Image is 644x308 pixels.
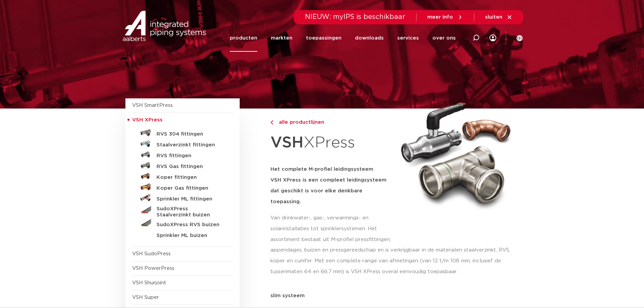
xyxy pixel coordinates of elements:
h5: Sprinkler ML fittingen [157,196,223,202]
h5: Koper Gas fittingen [157,185,223,191]
a: VSH SudoPress [132,251,171,256]
img: chevron-right.svg [270,120,273,125]
strong: VSH [270,135,304,150]
a: Koper Gas fittingen [132,182,233,192]
a: SudoXPress RVS buizen [132,218,233,229]
p: Van drinkwater-, gas-, verwarmings- en solarinstallaties tot sprinklersystemen. Het assortiment b... [270,213,393,245]
a: toepassingen [306,24,341,52]
h5: Sprinkler ML buizen [157,233,223,239]
a: VSH PowerPress [132,266,174,271]
a: markten [271,24,292,52]
a: SudoXPress Staalverzinkt buizen [132,203,233,218]
a: RVS 304 fittingen [132,127,233,138]
h5: RVS Gas fittingen [157,164,223,170]
span: alle productlijnen [275,120,324,125]
a: RVS fittingen [132,149,233,160]
h5: RVS fittingen [157,153,223,159]
a: alle productlijnen [270,118,393,126]
a: VSH Super [132,295,159,300]
a: downloads [355,24,384,52]
a: Sprinkler ML fittingen [132,192,233,203]
a: VSH Shurjoint [132,280,166,285]
h5: SudoXPress RVS buizen [157,222,223,228]
h5: Het complete M-profiel leidingsysteem VSH XPress is een compleet leidingsysteem dat geschikt is v... [270,164,393,207]
span: NIEUW: myIPS is beschikbaar [305,14,405,20]
p: slim systeem [270,293,519,298]
span: sluiten [485,15,502,20]
a: Staalverzinkt fittingen [132,138,233,149]
h1: XPress [270,130,393,156]
h5: SudoXPress Staalverzinkt buizen [157,206,223,218]
a: Sprinkler ML buizen [132,229,233,240]
h5: Koper fittingen [157,174,223,181]
a: VSH SmartPress [132,103,173,108]
a: Koper fittingen [132,171,233,182]
a: services [397,24,419,52]
span: VSH XPress [132,117,163,122]
h5: Staalverzinkt fittingen [157,142,223,148]
a: meer info [427,14,463,20]
span: meer info [427,15,453,20]
a: RVS Gas fittingen [132,160,233,171]
h5: RVS 304 fittingen [157,131,223,137]
nav: Menu [230,24,456,52]
a: sluiten [485,14,512,20]
a: producten [230,24,257,52]
div: my IPS [490,24,496,52]
p: appendages, buizen en pressgereedschap en is verkrijgbaar in de materialen staalverzinkt, RVS, ko... [270,245,519,277]
a: over ons [432,24,456,52]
